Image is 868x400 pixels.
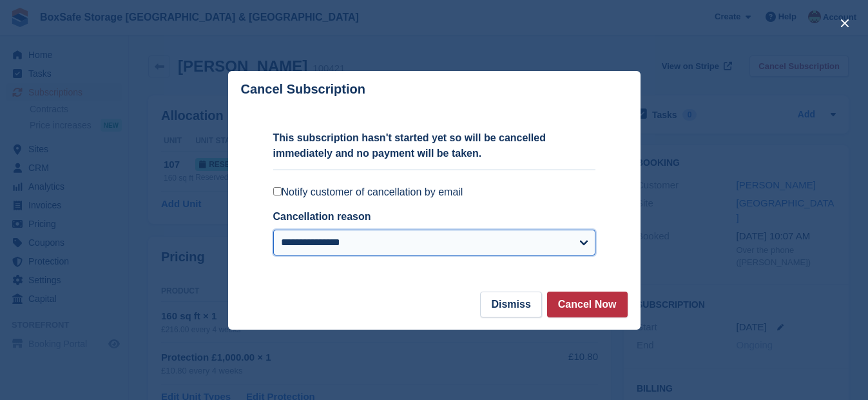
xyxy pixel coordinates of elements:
[547,292,628,317] button: Cancel Now
[273,211,371,222] label: Cancellation reason
[241,82,365,97] p: Cancel Subscription
[273,187,282,195] input: Notify customer of cancellation by email
[273,130,595,161] p: This subscription hasn't started yet so will be cancelled immediately and no payment will be taken.
[834,13,855,34] button: close
[273,186,595,199] label: Notify customer of cancellation by email
[480,292,541,317] button: Dismiss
